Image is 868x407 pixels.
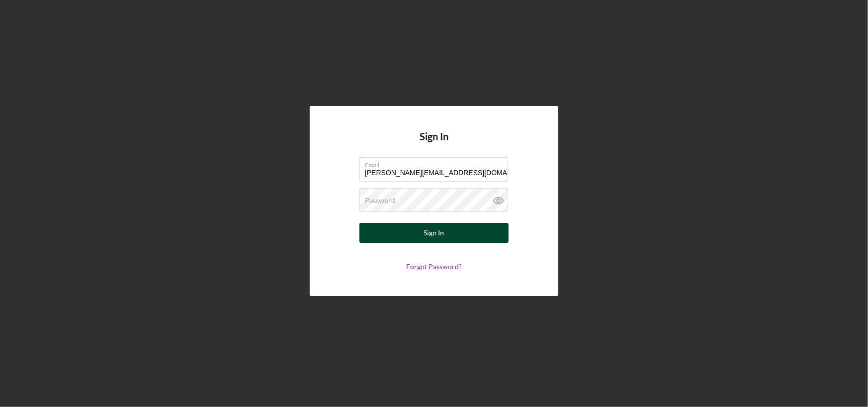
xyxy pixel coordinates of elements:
[365,158,508,169] label: Email
[424,223,444,243] div: Sign In
[359,223,509,243] button: Sign In
[406,262,462,271] a: Forgot Password?
[420,131,448,157] h4: Sign In
[365,197,395,204] label: Password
